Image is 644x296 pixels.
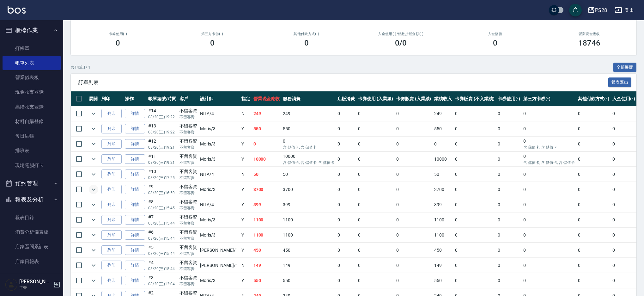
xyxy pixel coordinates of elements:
h2: 入金使用(-) /點數折抵金額(-) [361,32,440,36]
button: 列印 [101,109,122,119]
td: 0 [576,228,611,243]
td: 3700 [252,182,282,197]
div: 不留客資 [179,168,197,175]
td: 0 [336,167,357,182]
button: 報表匯出 [608,77,632,87]
a: 營業儀表板 [3,70,61,85]
a: 消費分析儀表板 [3,225,61,239]
p: 08/20 (三) 15:44 [148,220,176,226]
button: expand row [89,261,98,270]
td: #9 [147,182,178,197]
td: 550 [252,121,282,136]
p: 主管 [19,285,52,291]
td: Y [240,213,252,227]
td: 0 [356,258,395,273]
p: 08/20 (三) 15:44 [148,236,176,241]
td: [PERSON_NAME] /1 [198,258,240,273]
td: 0 [576,137,611,151]
td: Moris /3 [198,182,240,197]
p: 08/20 (三) 17:25 [148,175,176,181]
button: expand row [89,245,98,255]
a: 詳情 [125,230,145,240]
td: 0 [576,167,611,182]
td: 3700 [433,182,453,197]
button: save [569,4,582,16]
a: 報表目錄 [3,210,61,225]
td: 0 [611,152,637,167]
td: 10000 [281,152,336,167]
td: 1100 [433,228,453,243]
th: 設計師 [198,91,240,106]
td: 0 [336,121,357,136]
td: 0 [395,197,433,212]
td: 0 [395,167,433,182]
td: 0 [576,197,611,212]
th: 服務消費 [281,91,336,106]
div: 不留客資 [179,123,197,129]
p: 不留客資 [179,114,197,120]
td: 0 [522,152,576,167]
button: 列印 [101,124,122,134]
td: Y [240,273,252,288]
div: 不留客資 [179,244,197,251]
h3: 0 [210,39,215,47]
td: 0 [336,106,357,121]
img: Logo [8,6,26,14]
td: 0 [356,197,395,212]
td: [PERSON_NAME] /1 [198,243,240,258]
td: 0 [453,137,496,151]
td: 0 [522,243,576,258]
td: 0 [356,121,395,136]
button: expand row [89,276,98,285]
div: 不留客資 [179,138,197,145]
button: 報表及分析 [3,191,61,208]
td: 0 [522,121,576,136]
a: 打帳單 [3,41,61,56]
p: 08/20 (三) 15:45 [148,205,176,211]
td: 0 [356,228,395,243]
a: 現金收支登錄 [3,85,61,99]
td: 550 [433,121,453,136]
td: 0 [496,167,522,182]
button: 列印 [101,245,122,255]
button: 列印 [101,200,122,210]
td: NITA /4 [198,106,240,121]
td: N [240,106,252,121]
td: #12 [147,137,178,151]
p: 08/20 (三) 19:21 [148,160,176,165]
h3: 0 [493,39,497,47]
td: 0 [453,273,496,288]
td: 249 [252,106,282,121]
p: 含 儲值卡, 含 儲值卡, 含 儲值卡 [283,160,334,165]
a: 詳情 [125,185,145,194]
th: 營業現金應收 [252,91,282,106]
button: 列印 [101,230,122,240]
th: 客戶 [178,91,199,106]
span: 訂單列表 [78,79,608,86]
button: 列印 [101,170,122,179]
td: N [240,167,252,182]
td: 10000 [252,152,282,167]
td: Moris /3 [198,213,240,227]
a: 店家區間累計表 [3,239,61,254]
td: 0 [395,243,433,258]
a: 詳情 [125,261,145,270]
button: 列印 [101,215,122,225]
div: 不留客資 [179,259,197,266]
td: 0 [395,258,433,273]
td: Y [240,121,252,136]
td: 0 [453,228,496,243]
a: 店家排行榜 [3,269,61,283]
td: 550 [281,273,336,288]
td: 399 [252,197,282,212]
td: 0 [453,106,496,121]
th: 卡券販賣 (入業績) [395,91,433,106]
td: 0 [453,121,496,136]
button: expand row [89,185,98,194]
p: 08/20 (三) 16:59 [148,190,176,196]
button: expand row [89,154,98,164]
td: 0 [522,258,576,273]
p: 08/20 (三) 19:22 [148,129,176,135]
button: 櫃檯作業 [3,22,61,39]
a: 每日結帳 [3,129,61,143]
